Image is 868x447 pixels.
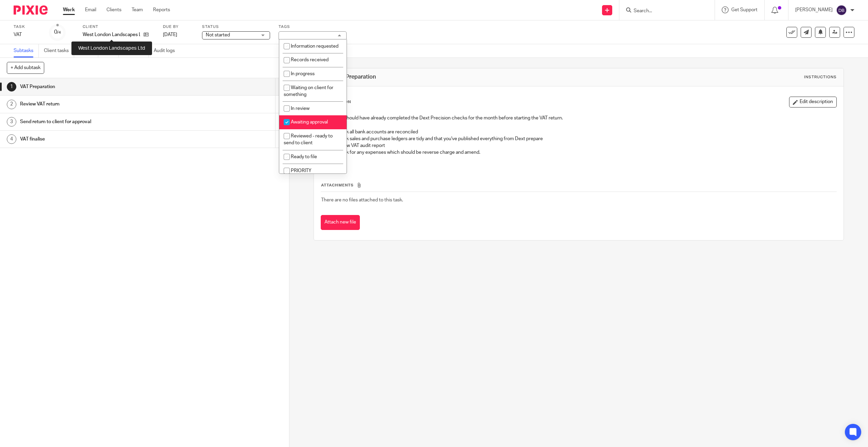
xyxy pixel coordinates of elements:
[284,85,333,97] span: Waiting on client for something
[284,134,333,146] span: Reviewed - ready to send to client
[279,24,347,30] label: Tags
[79,44,98,57] a: Emails
[321,115,837,121] p: NOTE: You should have already completed the Dext Precision checks for the month before starting t...
[291,154,317,159] span: Ready to file
[163,24,194,30] label: Due by
[20,134,186,144] h1: VAT finalise
[795,6,833,13] p: [PERSON_NAME]
[44,44,74,57] a: Client tasks
[291,44,338,49] span: Information requested
[54,28,61,36] div: 0
[202,24,270,30] label: Status
[335,73,593,81] h1: VAT Preparation
[83,24,154,30] label: Client
[7,117,16,127] div: 3
[20,117,186,127] h1: Send return to client for approval
[83,31,140,38] p: West London Landscapes Ltd
[291,168,312,173] span: PRIORITY
[633,8,694,14] input: Search
[14,5,48,15] img: Pixie
[124,44,149,57] a: Notes (0)
[731,7,757,12] span: Get Support
[57,31,61,34] small: /4
[163,32,177,37] span: [DATE]
[321,215,360,230] button: Attach new file
[20,82,186,92] h1: VAT Preparation
[335,135,837,142] p: Check sales and purchase ledgers are tidy and that you've published everything from Dext prepare
[132,6,143,13] a: Team
[206,33,230,37] span: Not started
[14,31,41,38] div: VAT
[321,183,354,187] span: Attachments
[14,44,39,57] a: Subtasks
[7,134,16,144] div: 4
[291,71,315,76] span: In progress
[154,44,180,57] a: Audit logs
[321,198,403,202] span: There are no files attached to this task.
[335,129,837,135] p: Check all bank accounts are reconciled
[7,62,44,73] button: + Add subtask
[804,74,837,80] div: Instructions
[836,5,847,16] img: svg%3E
[63,6,75,13] a: Work
[7,100,16,109] div: 2
[20,99,186,109] h1: Review VAT return
[291,57,329,62] span: Records received
[85,6,96,13] a: Email
[103,44,119,57] a: Files
[291,120,328,125] span: Awaiting approval
[335,149,837,156] p: Check for any expenses which should be reverse charge and amend.
[14,24,41,30] label: Task
[291,106,310,111] span: In review
[335,142,837,149] p: Review VAT audit report
[7,82,16,92] div: 1
[789,97,837,107] button: Edit description
[153,6,170,13] a: Reports
[106,6,121,13] a: Clients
